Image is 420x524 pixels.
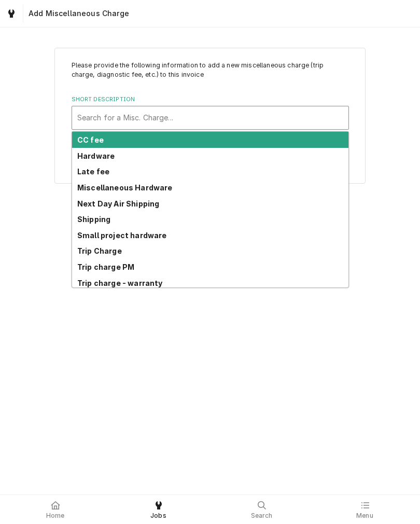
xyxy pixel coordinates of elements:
strong: Shipping [77,215,110,224]
strong: Small project hardware [77,231,167,240]
label: Short Description [72,95,349,104]
span: Home [46,512,65,520]
strong: Trip Charge [77,246,122,255]
div: Line Item Create/Update Form [72,61,349,130]
strong: Trip charge - warranty [77,279,163,287]
strong: Next Day Air Shipping [77,199,159,208]
span: Menu [356,512,373,520]
strong: Late fee [77,167,109,176]
div: Short Description [72,95,349,129]
strong: Miscellaneous Hardware [77,183,173,192]
strong: Trip charge PM [77,263,134,271]
a: Home [4,497,106,522]
p: Please provide the following information to add a new miscellaneous charge (trip charge, diagnost... [72,61,349,80]
a: Menu [314,497,416,522]
a: Search [211,497,313,522]
a: Go to Jobs [2,4,21,23]
strong: Hardware [77,151,115,160]
span: Search [251,512,273,520]
span: Add Miscellaneous Charge [25,8,129,19]
a: Jobs [107,497,209,522]
strong: CC fee [77,135,104,144]
div: Line Item Create/Update [54,48,366,184]
span: Jobs [150,512,166,520]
